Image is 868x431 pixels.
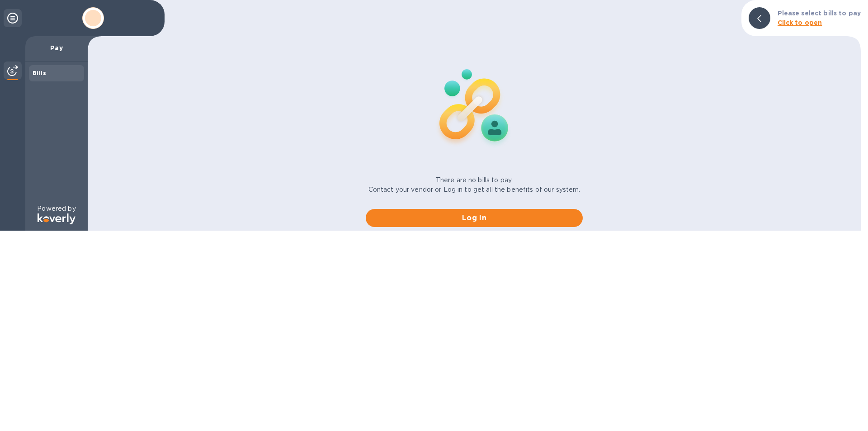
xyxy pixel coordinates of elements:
p: Powered by [37,204,75,213]
p: Pay [33,43,80,52]
b: Bills [33,70,46,76]
span: Log in [373,213,576,223]
b: Click to open [778,19,822,26]
img: Logo [38,213,75,224]
b: Please select bills to pay [778,9,861,17]
button: Log in [366,209,583,227]
p: There are no bills to pay. Contact your vendor or Log in to get all the benefits of our system. [368,175,580,194]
